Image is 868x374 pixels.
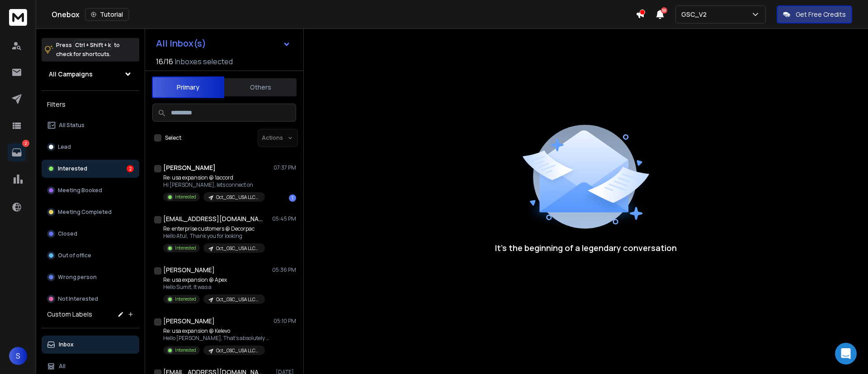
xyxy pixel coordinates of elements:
button: Primary [152,76,224,98]
p: Closed [58,230,77,237]
p: Interested [175,296,196,303]
a: 2 [8,143,26,161]
h3: Filters [42,98,139,111]
p: Inbox [59,341,74,348]
span: Ctrl + Shift + k [74,40,112,50]
button: Meeting Completed [42,203,139,221]
p: Oct_GSC_USA LLC_20-100_India [216,194,259,201]
p: Wrong person [58,274,97,281]
button: Others [224,77,297,97]
p: Meeting Completed [58,208,112,216]
p: Re: usa expansion @ Apex [163,276,265,284]
button: Inbox [42,336,139,354]
p: Interested [175,194,196,200]
p: Oct_GSC_USA LLC_20-100_India [216,296,259,303]
p: It’s the beginning of a legendary conversation [495,241,677,254]
p: Re: usa expansion @ Kelevo [163,327,272,335]
button: All Inbox(s) [149,34,298,52]
p: Out of office [58,252,91,259]
button: Out of office [42,246,139,265]
button: Not Interested [42,290,139,308]
p: GSC_V2 [681,10,710,19]
div: Onebox [52,8,636,21]
h1: All Inbox(s) [156,39,206,48]
div: 2 [127,165,134,172]
p: Hello Atul, Thank you for looking [163,232,265,240]
button: Meeting Booked [42,181,139,199]
p: Hello [PERSON_NAME], That's absolutely fine. [163,335,272,342]
p: Oct_GSC_USA LLC_20-100_India [216,347,259,354]
p: 05:10 PM [274,317,296,325]
h3: Inboxes selected [175,56,233,67]
p: 05:36 PM [272,266,296,274]
p: Hello Sumit, It was a [163,284,265,291]
button: All Campaigns [42,65,139,83]
h1: [PERSON_NAME] [163,265,215,275]
label: Select [165,134,181,142]
h1: All Campaigns [49,70,93,79]
p: Interested [175,245,196,251]
p: 2 [22,140,29,147]
button: Lead [42,138,139,156]
button: S [9,347,27,365]
button: Closed [42,225,139,243]
h1: [PERSON_NAME] [163,317,215,326]
p: 05:45 PM [272,215,296,223]
span: 16 / 16 [156,56,173,67]
button: Wrong person [42,268,139,286]
p: All Status [59,122,85,129]
h1: [PERSON_NAME] [163,163,216,172]
button: All Status [42,116,139,134]
div: 1 [289,194,296,202]
p: Interested [175,347,196,354]
button: Interested2 [42,160,139,178]
p: All [59,363,66,370]
p: Re: enterprise customers @ Decorpac [163,225,265,232]
button: Get Free Credits [777,5,852,24]
p: 07:37 PM [274,164,296,171]
p: Get Free Credits [796,10,846,19]
p: Re: usa expansion @ 1accord [163,174,265,181]
h1: [EMAIL_ADDRESS][DOMAIN_NAME] [163,214,263,223]
div: Open Intercom Messenger [835,343,857,365]
button: Tutorial [85,8,129,21]
p: Meeting Booked [58,187,102,194]
span: 50 [661,7,667,14]
h3: Custom Labels [47,310,92,319]
p: Lead [58,143,71,151]
p: Interested [58,165,87,172]
p: Hi [PERSON_NAME], lets connect on [163,181,265,189]
p: Not Interested [58,295,98,303]
p: Press to check for shortcuts. [56,41,120,59]
p: Oct_GSC_USA LLC_20-100_India [216,245,259,252]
